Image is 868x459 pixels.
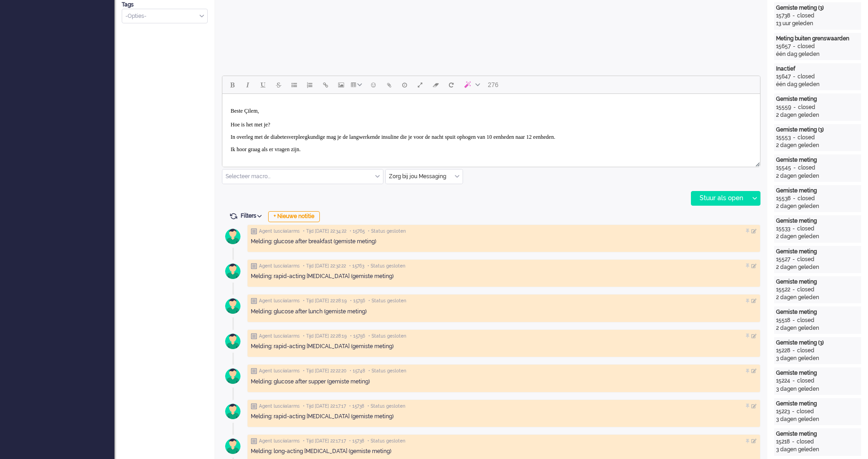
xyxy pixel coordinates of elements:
[776,4,859,12] div: Gemiste meting (3)
[259,438,300,444] span: Agent lusciialarms
[776,225,790,233] div: 15533
[349,77,366,93] button: Table
[251,378,757,386] div: Melding: glucose after supper (gemiste meting)
[776,233,859,240] div: 2 dagen geleden
[368,368,406,374] span: • Status gesloten
[303,403,346,410] span: • Tijd [DATE] 22:17:17
[791,195,798,202] div: -
[255,77,271,93] button: Underline
[303,368,346,374] span: • Tijd [DATE] 22:22:20
[251,228,257,235] img: ic_note_grey.svg
[776,324,859,332] div: 2 dagen geleden
[251,413,757,421] div: Melding: rapid-acting [MEDICAL_DATA] (gemiste meting)
[797,225,814,233] div: closed
[790,256,797,263] div: -
[776,111,859,119] div: 2 dagen geleden
[349,438,364,444] span: • 15738
[776,50,859,58] div: één dag geleden
[776,104,791,111] div: 15559
[221,295,244,317] img: avatar
[776,347,790,355] div: 15228
[791,43,798,50] div: -
[776,156,859,164] div: Gemiste meting
[240,77,255,93] button: Italic
[790,286,797,294] div: -
[368,298,406,304] span: • Status gesloten
[251,308,757,316] div: Melding: glucose after lunch (gemiste meting)
[776,12,790,20] div: 15738
[349,403,364,410] span: • 15738
[797,377,814,385] div: closed
[776,35,859,43] div: Meting buiten grenswaarden
[484,77,502,93] button: 276
[776,355,859,362] div: 3 dagen geleden
[349,263,364,269] span: • 15763
[798,73,815,81] div: closed
[368,228,406,235] span: • Status gesloten
[221,225,244,248] img: avatar
[381,77,397,93] button: Add attachment
[776,377,790,385] div: 15224
[222,94,760,158] iframe: Rich Text Area
[798,164,815,172] div: closed
[797,256,814,263] div: closed
[412,77,428,93] button: Fullscreen
[776,43,791,50] div: 15657
[367,403,405,410] span: • Status gesloten
[776,126,859,134] div: Gemiste meting (3)
[350,368,365,374] span: • 15748
[776,81,859,88] div: één dag geleden
[790,225,797,233] div: -
[259,298,300,304] span: Agent lusciialarms
[776,164,791,172] div: 15545
[251,263,257,269] img: ic_note_grey.svg
[350,228,365,235] span: • 15765
[776,294,859,301] div: 2 dagen geleden
[776,438,790,446] div: 15218
[303,438,346,444] span: • Tijd [DATE] 22:17:17
[8,40,529,47] p: In overleg met de diabetesverpleegkundige mag je de langwerkende insuline die je voor de nacht sp...
[776,217,859,225] div: Gemiste meting
[776,400,859,408] div: Gemiste meting
[251,273,757,280] div: Melding: rapid-acting [MEDICAL_DATA] (gemiste meting)
[251,333,257,339] img: ic_note_grey.svg
[798,134,815,142] div: closed
[797,286,814,294] div: closed
[776,195,791,202] div: 15538
[4,4,534,106] body: Rich Text Area. Press ALT-0 for help.
[752,158,760,167] div: Resize
[797,347,814,355] div: closed
[318,77,333,93] button: Insert/edit link
[790,12,797,20] div: -
[251,438,257,444] img: ic_note_grey.svg
[367,263,405,269] span: • Status gesloten
[350,333,365,339] span: • 15756
[797,438,814,446] div: closed
[302,77,318,93] button: Numbered list
[798,43,815,50] div: closed
[776,415,859,423] div: 3 dagen geleden
[797,12,814,20] div: closed
[397,77,412,93] button: Delay message
[790,377,797,385] div: -
[221,330,244,353] img: avatar
[776,339,859,347] div: Gemiste meting (3)
[366,77,381,93] button: Emoticons
[303,263,346,269] span: • Tijd [DATE] 22:32:22
[797,317,814,324] div: closed
[271,77,286,93] button: Strikethrough
[790,408,797,415] div: -
[776,20,859,27] div: 13 uur geleden
[776,73,791,81] div: 15647
[776,278,859,286] div: Gemiste meting
[488,81,498,88] span: 276
[251,343,757,350] div: Melding: rapid-acting [MEDICAL_DATA] (gemiste meting)
[776,142,859,149] div: 2 dagen geleden
[251,448,757,455] div: Melding: long-acting [MEDICAL_DATA] (gemiste meting)
[776,65,859,73] div: Inactief
[776,446,859,454] div: 3 dagen geleden
[367,438,405,444] span: • Status gesloten
[286,77,302,93] button: Bullet list
[776,286,790,294] div: 15522
[790,317,797,324] div: -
